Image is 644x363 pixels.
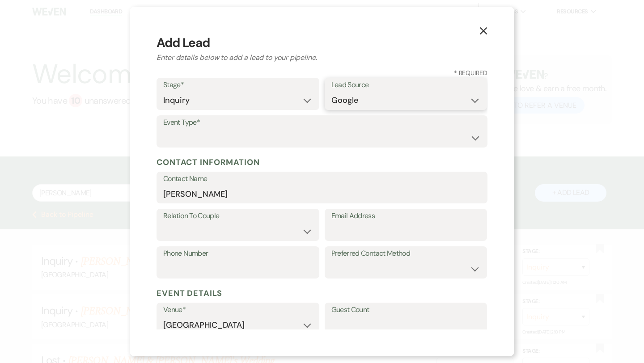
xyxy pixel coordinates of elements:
[331,304,481,317] label: Guest Count
[163,304,313,317] label: Venue*
[331,247,481,260] label: Preferred Contact Method
[157,287,487,300] h5: Event Details
[163,247,313,260] label: Phone Number
[163,79,313,92] label: Stage*
[163,173,481,186] label: Contact Name
[163,210,313,223] label: Relation To Couple
[157,156,487,169] h5: Contact Information
[163,116,481,129] label: Event Type*
[163,185,481,203] input: First and Last Name
[157,68,487,78] h3: * Required
[331,79,481,92] label: Lead Source
[157,52,487,63] h2: Enter details below to add a lead to your pipeline.
[331,210,481,223] label: Email Address
[157,34,487,52] h3: Add Lead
